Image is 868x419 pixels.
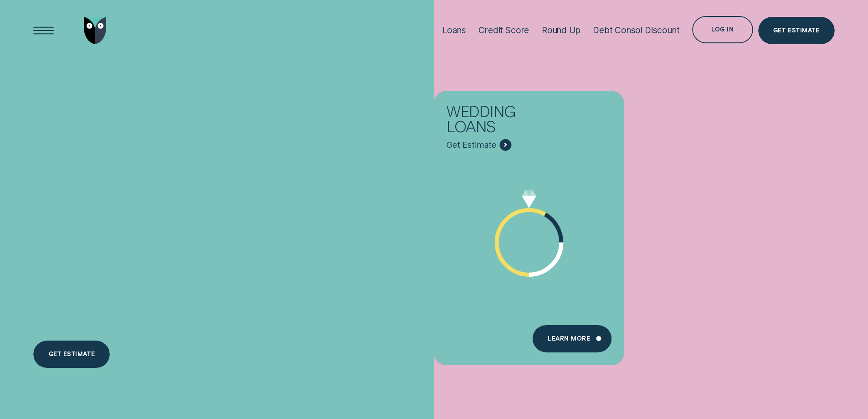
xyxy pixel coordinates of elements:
[84,17,107,44] img: Wisr
[542,25,580,36] div: Round Up
[593,25,679,36] div: Debt Consol Discount
[434,91,624,357] a: Wedding Loans - Learn more
[478,25,529,36] div: Credit Score
[447,103,568,139] div: Wedding Loans
[442,25,466,36] div: Loans
[33,341,110,368] a: Get estimate
[447,140,496,150] span: Get Estimate
[33,140,266,267] h4: For the stuff that can't wait
[30,17,57,44] button: Open Menu
[692,16,753,43] button: Log in
[533,325,611,352] a: Learn more
[758,17,835,44] a: Get Estimate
